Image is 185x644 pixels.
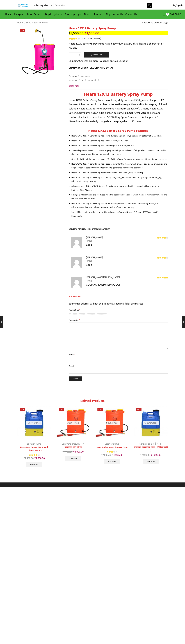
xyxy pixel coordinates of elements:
a: 1 of 5 stars [69,312,71,315]
span: Related products [80,398,105,403]
span: ₹ [175,12,176,16]
a: Read more about “Heera Double Motar Sprayer Pump” [104,459,120,464]
a: 5 of 5 stars [97,312,107,315]
span: Rated out of 5 [157,237,166,239]
strong: [PERSON_NAME] [PERSON_NAME] [86,275,120,279]
h1: Heera 12X12 Battery Spray Pump [69,27,168,30]
p: Heera 12X12 Battery Spray Pump has a heavy-duty battery of 3.5 kg and a charger of 1.7 Ampere. It... [69,98,168,123]
li: Heera 12X12 Battery Spray Pump has a discharge of 4–5 liters/minute. [71,144,168,148]
label: Email [69,365,168,368]
span: Rated out of 5 [107,450,113,453]
span: Sale [20,29,25,32]
a: Home [4,11,13,17]
a: Sprayer pump [62,442,76,446]
li: Heera 12X12 Battery Spray Pump has Auto Cut-Off System which reduces unnecessary wastage of mixtu... [71,202,168,209]
strong: Heera 12X12 Battery Spray Pump Features [88,128,148,133]
div: Rated 4 out of 5 [157,237,168,239]
a: Description [69,83,168,89]
h2: 3 reviews for [69,228,168,232]
a: 2 of 5 stars [73,312,77,315]
label: Your review [69,318,168,322]
span: ₹ [69,30,70,36]
span: Add a review [69,295,168,300]
p: Out of stock [143,421,159,425]
bdi: 7,000.00 [63,450,72,454]
strong: [PERSON_NAME] [86,235,103,239]
a: Brush Cutter [26,11,44,17]
p: Heera 12X12 Battery Spray Pump has a heavy-duty battery of 3.5 kg and a charger of 1.7 Ampere. [69,42,168,50]
a: Read more about “हिरा गोल्ड डबल मोटर स्प्रे पंप ( लिथियम बॅटरी )” [143,459,159,464]
a: 3 of 5 stars [79,312,85,315]
a: Read more about “Heera Gold Double Motor with Lithium Battery” [26,462,42,467]
span: ₹ [85,30,86,36]
a: Sprayer pump [27,442,41,446]
div: 1 / 6 [16,404,53,469]
span: Rated out of 5 [157,257,166,259]
bdi: 4,000.00 [73,450,84,454]
a: Return to previous page [143,21,168,25]
span: 3 [81,37,83,41]
img: Heera Gold Double Motor with Lithium Battery [17,406,52,440]
div: , [56,442,90,446]
a: हिरा गोल्ड डबल मोटर स्प्रे पंप ( लिथियम बॅटरी ) [134,446,168,452]
div: Rated 4.33 out of 5 [69,38,79,40]
label: Your rating [69,308,168,312]
p: Shipping Charges are extra, Depends on your Location [69,59,128,63]
bdi: 3,500.00 [85,30,99,36]
li: Fittings & Attachments are produced with the best quality in series which makes it more comfortab... [71,193,168,200]
input: Product quantity [72,52,78,57]
span: ₹ [112,453,113,457]
span: Sign in [176,4,183,7]
span: Description [69,85,79,88]
a: Home [17,21,24,25]
span: Sale [20,408,25,411]
bdi: 7,000.00 [101,453,111,457]
span: Your email address will not be published. Required fields are marked [69,301,143,306]
div: Rated 3.91 out of 5 [29,454,40,456]
bdi: 0.00 [175,12,181,16]
span: Cart [169,12,174,16]
a: Contact Us [124,11,138,17]
a: Shop [26,21,31,25]
a: Sprayer pump [140,442,154,446]
div: 4 / 6 [132,404,170,466]
li: Heera 12X12 Battery Spray Pump has a tank capacity of 20 Liter. [71,139,168,143]
p: Out of stock [26,421,42,425]
a: 0 Cart ₹0.00 [155,12,181,17]
input: Search for... [54,3,147,8]
img: Double Motor Spray Pump [56,406,90,440]
time: [DATE] [86,279,168,283]
a: Read more about “हिरा डबल मोटर स्प्रे पंप” [65,456,81,461]
div: 3 / 6 [93,404,131,466]
a: स्प्रेअर पंप [77,442,84,446]
span: Share: [69,79,74,82]
p: Out of stock [65,421,81,425]
li: All accessories of Heera 12X12 Battery Spray Pump are produced with high-quality Plastic, Metal, ... [71,184,168,192]
div: Rated 2.88 out of 5 [107,450,117,453]
span: ₹ [140,453,141,457]
li: The Body parts of Heera 12X12 Battery Spray Pump is produced with of Virgin Plastic material, Due... [71,149,168,156]
span: Sale [97,408,103,411]
li: Heera 12X12 Battery Spray Pump has a long durable, high quality, a heavy-duty battery of 12 V / 1... [71,134,168,138]
p: GOOD AGRICULTURE PRODUCT [86,283,168,287]
bdi: 4,000.00 [151,453,161,457]
div: , [134,442,168,446]
li: Heera 12X12 Battery Spray Pump has a special cover for the motor which creates additional protect... [71,162,168,170]
p: Good [86,243,168,247]
button: Search button [147,3,152,8]
p: Good [86,263,168,267]
span: ₹ [63,450,64,454]
a: Filter [83,11,93,17]
a: Sprayer pump [105,442,119,446]
a: Drip Irrigation [44,11,63,17]
span: ₹ [151,453,152,457]
a: Blog [105,11,112,17]
img: Double Motor Spray Pump [95,406,129,440]
span: Heera 12X12 Battery Spray Pump [81,228,110,231]
a: Heera Gold Double Motor with Lithium Battery [17,446,52,452]
a: Sprayer pump [63,11,83,17]
span: Category: [69,75,90,78]
span: ₹ [35,456,36,460]
li: Once the battery fully charged, Heera 12X12 Battery Spray Pump can spray up to 25 times its tank ... [71,157,168,161]
bdi: 7,500.00 [140,453,150,457]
